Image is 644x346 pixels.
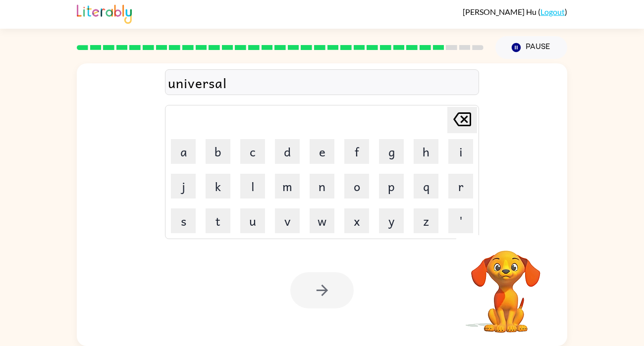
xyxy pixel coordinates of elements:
button: p [379,174,404,198]
button: x [344,208,369,233]
button: a [171,139,196,164]
button: q [414,174,438,198]
button: Pause [495,36,567,59]
button: g [379,139,404,164]
button: t [206,208,230,233]
div: ( ) [463,7,567,16]
button: d [275,139,300,164]
span: [PERSON_NAME] Hu [463,7,538,16]
button: y [379,208,404,233]
button: v [275,208,300,233]
button: u [240,208,265,233]
button: i [448,139,473,164]
button: r [448,174,473,198]
button: n [310,174,334,198]
a: Logout [540,7,565,16]
button: s [171,208,196,233]
button: h [414,139,438,164]
button: w [310,208,334,233]
button: b [206,139,230,164]
button: k [206,174,230,198]
button: j [171,174,196,198]
img: Literably [77,2,132,24]
button: f [344,139,369,164]
button: o [344,174,369,198]
div: universal [168,72,476,93]
button: l [240,174,265,198]
button: ' [448,208,473,233]
button: e [310,139,334,164]
button: z [414,208,438,233]
video: Your browser must support playing .mp4 files to use Literably. Please try using another browser. [456,235,555,334]
button: m [275,174,300,198]
button: c [240,139,265,164]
